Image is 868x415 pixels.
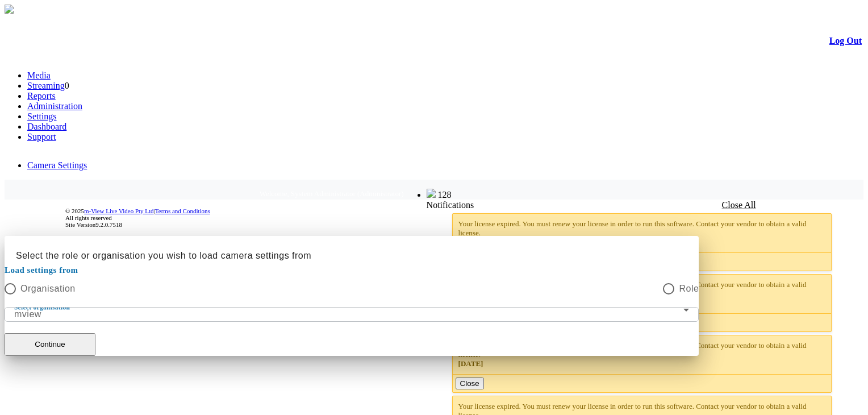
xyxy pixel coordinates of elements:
[27,122,66,131] a: Dashboard
[5,5,14,14] img: arrow-3.png
[65,81,69,90] span: 0
[5,281,699,296] mat-radio-group: Select an option
[27,101,82,111] a: Administration
[27,160,87,170] a: Camera Settings
[427,200,840,210] div: Notifications
[458,359,483,368] span: [DATE]
[829,36,862,45] a: Log Out
[458,219,826,247] div: Your license expired. You must renew your license in order to run this software. Contact your ven...
[16,282,76,296] label: Organisation
[427,189,436,198] img: bell25.png
[27,91,56,101] a: Reports
[722,200,756,210] a: Close All
[27,81,65,90] a: Streaming
[155,208,210,214] a: Terms and Conditions
[65,208,862,228] div: © 2025 | All rights reserved
[27,111,57,121] a: Settings
[14,309,41,319] span: mview
[65,221,862,228] div: Site Version
[12,201,57,234] img: DigiCert Secured Site Seal
[260,189,404,198] span: Welcome, System Administrator (Administrator)
[84,208,154,214] a: m-View Live Video Pty Ltd
[27,132,56,142] a: Support
[5,263,699,277] mat-label: Load settings from
[5,236,699,263] h2: Select the role or organisation you wish to load camera settings from
[438,190,452,200] span: 128
[674,282,699,296] label: Role
[95,221,122,228] span: 9.2.0.7518
[5,333,95,356] button: Continue
[27,70,51,80] a: Media
[456,377,484,389] button: Close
